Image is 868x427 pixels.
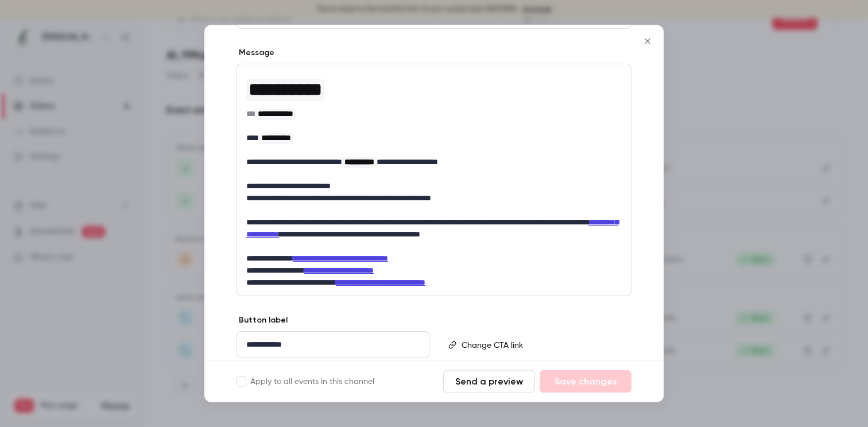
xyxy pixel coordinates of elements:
button: Close [636,30,659,53]
label: Message [237,48,274,59]
div: editor [237,65,631,296]
div: editor [237,332,429,358]
label: Apply to all events in this channel [237,376,374,387]
label: Button label [237,315,288,327]
button: Send a preview [443,370,535,393]
div: editor [457,332,630,359]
